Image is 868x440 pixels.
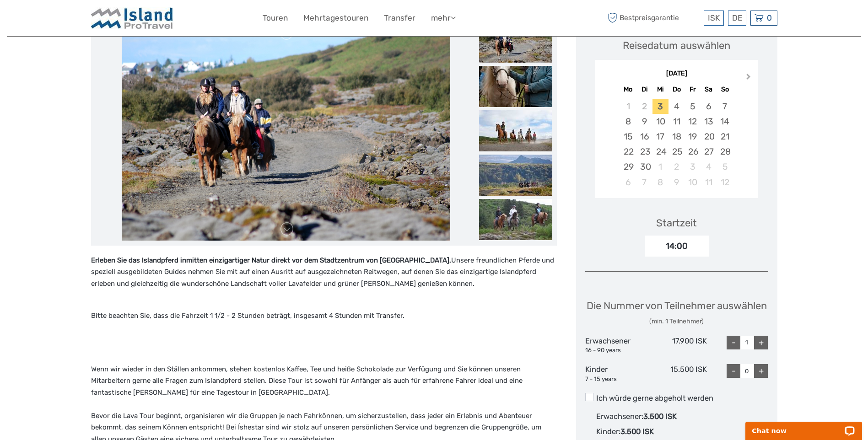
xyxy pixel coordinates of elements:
[587,299,767,326] div: Die Nummer von Teilnehmer auswählen
[701,175,717,190] div: Choose Samstag, 11. Oktober 2025
[652,129,669,144] div: Choose Mittwoch, 17. September 2025
[717,99,733,114] div: Choose Sonntag, 7. September 2025
[585,346,646,355] div: 16 - 90 years
[479,199,552,240] img: c3e7784cc5f044d9a0f274afd6bf8312_slider_thumbnail.jpg
[479,155,552,196] img: 0258abce9c31461fa5870a95e2615373_slider_thumbnail.jpg
[479,21,552,63] img: ff7fb20069f74265a1de600054baf6bc_slider_thumbnail.jpg
[685,114,701,129] div: Choose Freitag, 12. September 2025
[701,83,717,96] div: Sa
[636,175,652,190] div: Choose Dienstag, 7. Oktober 2025
[754,336,768,349] div: +
[669,159,685,174] div: Choose Donnerstag, 2. Oktober 2025
[652,159,669,174] div: Choose Mittwoch, 1. Oktober 2025
[701,99,717,114] div: Choose Samstag, 6. September 2025
[766,13,773,22] span: 0
[620,175,636,190] div: Choose Montag, 6. Oktober 2025
[717,175,733,190] div: Choose Sonntag, 12. Oktober 2025
[701,159,717,174] div: Choose Samstag, 4. Oktober 2025
[620,83,636,96] div: Mo
[606,11,701,26] span: Bestpreisgarantie
[646,364,707,383] div: 15.500 ISK
[708,13,720,22] span: ISK
[91,256,451,264] strong: Erleben Sie das Islandpferd inmitten einzigartiger Natur direkt vor dem Stadtzentrum von [GEOGRAP...
[122,21,450,241] img: ff7fb20069f74265a1de600054baf6bc_main_slider.jpg
[727,364,740,378] div: -
[669,114,685,129] div: Choose Donnerstag, 11. September 2025
[717,114,733,129] div: Choose Sonntag, 14. September 2025
[652,175,669,190] div: Choose Mittwoch, 8. Oktober 2025
[646,336,707,355] div: 17.900 ISK
[652,114,669,129] div: Choose Mittwoch, 10. September 2025
[685,129,701,144] div: Choose Freitag, 19. September 2025
[717,144,733,159] div: Choose Sonntag, 28. September 2025
[742,71,757,86] button: Next Month
[728,11,746,26] div: DE
[717,159,733,174] div: Choose Sonntag, 5. Oktober 2025
[598,99,755,190] div: month 2025-09
[669,144,685,159] div: Choose Donnerstag, 25. September 2025
[685,159,701,174] div: Choose Freitag, 3. Oktober 2025
[585,364,646,383] div: Kinder
[636,83,652,96] div: Di
[620,144,636,159] div: Choose Montag, 22. September 2025
[652,144,669,159] div: Choose Mittwoch, 24. September 2025
[652,99,669,114] div: Choose Mittwoch, 3. September 2025
[717,83,733,96] div: So
[620,159,636,174] div: Choose Montag, 29. September 2025
[384,11,415,25] a: Transfer
[620,99,636,114] div: Not available Montag, 1. September 2025
[701,114,717,129] div: Choose Samstag, 13. September 2025
[727,336,740,349] div: -
[431,11,456,25] a: mehr
[596,427,620,436] span: Kinder :
[620,129,636,144] div: Choose Montag, 15. September 2025
[652,83,669,96] div: Mi
[636,159,652,174] div: Choose Dienstag, 30. September 2025
[91,7,173,29] img: Iceland ProTravel
[701,129,717,144] div: Choose Samstag, 20. September 2025
[585,336,646,355] div: Erwachsener
[636,99,652,114] div: Not available Dienstag, 2. September 2025
[739,411,868,440] iframe: LiveChat chat widget
[717,129,733,144] div: Choose Sonntag, 21. September 2025
[263,11,288,25] a: Touren
[91,255,557,290] p: Unsere freundlichen Pferde und speziell ausgebildeten Guides nehmen Sie mit auf einen Ausritt auf...
[656,216,697,230] div: Startzeit
[701,144,717,159] div: Choose Samstag, 27. September 2025
[623,38,730,53] div: Reisedatum auswählen
[636,144,652,159] div: Choose Dienstag, 23. September 2025
[643,412,677,421] span: 3.500 ISK
[91,310,557,322] p: Bitte beachten Sie, dass die Fahrzeit 1 1/2 - 2 Stunden beträgt, insgesamt 4 Stunden mit Transfer.
[636,129,652,144] div: Choose Dienstag, 16. September 2025
[669,175,685,190] div: Choose Donnerstag, 9. Oktober 2025
[645,236,709,257] div: 14:00
[669,99,685,114] div: Choose Donnerstag, 4. September 2025
[754,364,768,378] div: +
[620,114,636,129] div: Choose Montag, 8. September 2025
[479,110,552,151] img: 6ae5cc8d35474758ad81126be22d3f1e_slider_thumbnail.jpg
[585,375,646,384] div: 7 - 15 years
[669,83,685,96] div: Do
[595,69,758,79] div: [DATE]
[685,83,701,96] div: Fr
[587,317,767,326] div: (min. 1 Teilnehmer)
[685,99,701,114] div: Choose Freitag, 5. September 2025
[685,175,701,190] div: Choose Freitag, 10. Oktober 2025
[685,144,701,159] div: Choose Freitag, 26. September 2025
[303,11,368,25] a: Mehrtagestouren
[479,66,552,107] img: 38be9b5058994d4da80b656e8ee609cf_slider_thumbnail.jpg
[620,427,654,436] span: 3.500 ISK
[596,412,643,421] span: Erwachsener :
[669,129,685,144] div: Choose Donnerstag, 18. September 2025
[636,114,652,129] div: Choose Dienstag, 9. September 2025
[585,393,768,404] label: Ich würde gerne abgeholt werden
